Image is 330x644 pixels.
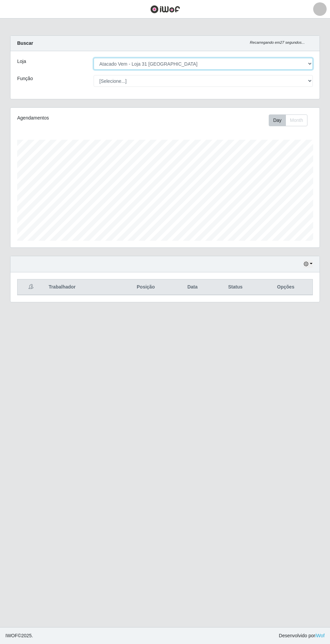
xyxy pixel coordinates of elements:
i: Recarregando em 27 segundos... [250,40,305,44]
th: Opções [259,279,312,295]
label: Função [17,75,33,82]
a: iWof [315,633,325,638]
div: Agendamentos [17,114,134,122]
div: Toolbar with button groups [269,114,313,126]
span: Desenvolvido por [279,632,325,639]
button: Month [286,114,307,126]
div: First group [269,114,307,126]
span: IWOF [5,633,18,638]
label: Loja [17,58,26,65]
th: Status [212,279,259,295]
span: © 2025 . [5,632,33,639]
img: CoreUI Logo [150,5,180,13]
button: Day [269,114,286,126]
strong: Buscar [17,40,33,46]
th: Posição [118,279,173,295]
th: Data [173,279,211,295]
th: Trabalhador [44,279,118,295]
